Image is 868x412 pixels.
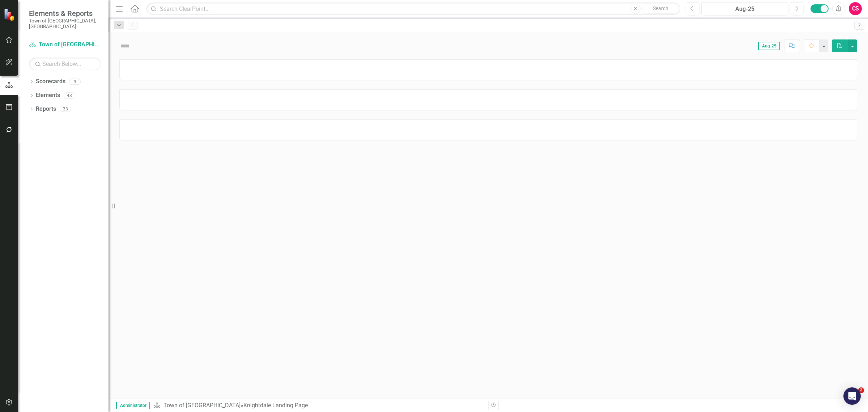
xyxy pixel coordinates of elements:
div: 43 [64,92,75,98]
div: 3 [69,79,81,85]
span: 2 [858,387,864,393]
span: Search [653,5,668,11]
a: Reports [36,105,56,113]
button: Aug-25 [701,2,788,15]
div: Knightdale Landing Page [243,402,308,409]
div: 33 [60,106,71,112]
span: Aug-25 [758,42,780,50]
div: » [153,402,483,410]
div: Open Intercom Messenger [843,387,861,405]
small: Town of [GEOGRAPHIC_DATA], [GEOGRAPHIC_DATA] [29,18,101,30]
a: Elements [36,91,60,100]
button: Search [642,4,678,14]
img: Not Defined [119,40,131,52]
div: Aug-25 [704,5,786,13]
span: Administrator [116,402,150,409]
span: Elements & Reports [29,9,101,18]
img: ClearPoint Strategy [4,8,17,21]
a: Town of [GEOGRAPHIC_DATA] [29,41,101,49]
button: CS [849,2,862,15]
a: Town of [GEOGRAPHIC_DATA] [163,402,241,409]
input: Search Below... [29,58,101,70]
input: Search ClearPoint... [146,3,680,15]
a: Scorecards [36,77,65,86]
